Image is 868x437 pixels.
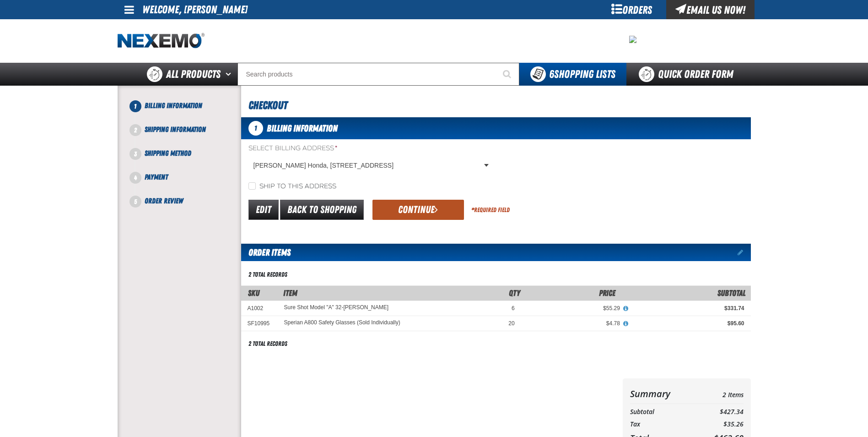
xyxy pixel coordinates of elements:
h2: Order Items [241,244,291,261]
td: A1002 [241,300,278,316]
div: Required Field [471,206,510,214]
button: You have 6 Shopping Lists. Open to view details [519,63,626,86]
strong: 6 [549,68,554,81]
li: Billing Information. Step 1 of 5. Not Completed [135,100,241,124]
button: View All Prices for Sperian A800 Safety Glasses (Sold Individually) [620,320,632,328]
div: $55.29 [528,305,620,312]
li: Shipping Information. Step 2 of 5. Not Completed [135,124,241,148]
td: $427.34 [695,406,743,418]
span: Subtotal [717,288,745,298]
a: Home [118,33,205,49]
input: Search [237,63,519,86]
td: 2 Items [695,386,743,402]
span: 5 [129,196,141,208]
img: Nexemo logo [118,33,205,49]
a: Edit [248,200,279,220]
th: Subtotal [630,406,695,418]
div: 2 total records [248,339,287,348]
span: 1 [248,121,263,136]
label: Select Billing Address [248,144,492,153]
span: 1 [129,100,141,112]
span: Qty [509,288,520,298]
div: $4.78 [528,320,620,327]
td: SF10995 [241,316,278,331]
a: Back to Shopping [280,200,364,220]
td: $35.26 [695,418,743,431]
span: Item [283,288,297,298]
th: Tax [630,418,695,431]
a: Quick Order Form [626,63,750,86]
span: Price [599,288,615,298]
span: Shipping Method [145,149,191,158]
div: $331.74 [633,305,744,312]
li: Payment. Step 4 of 5. Not Completed [135,172,241,196]
span: All Products [166,66,221,82]
button: Continue [372,200,464,220]
th: Summary [630,386,695,402]
span: Payment [145,173,168,181]
span: 2 [129,124,141,136]
li: Order Review. Step 5 of 5. Not Completed [135,196,241,207]
span: [PERSON_NAME] Honda, [STREET_ADDRESS] [253,161,482,170]
a: Edit items [738,249,751,256]
: Sure Shot Model "A" 32-[PERSON_NAME] [284,305,389,311]
input: Ship to this address [248,182,256,190]
li: Shipping Method. Step 3 of 5. Not Completed [135,148,241,172]
nav: Checkout steps. Current step is Billing Information. Step 1 of 5 [129,100,241,207]
a: SKU [248,288,259,298]
span: Billing Information [145,101,202,110]
a: Sperian A800 Safety Glasses (Sold Individually) [284,320,400,326]
button: Open All Products pages [222,63,237,86]
span: Shipping Information [145,125,206,134]
span: Checkout [248,99,287,112]
div: $95.60 [633,320,744,327]
div: 2 total records [248,270,287,279]
span: 20 [508,320,514,327]
span: Shopping Lists [549,68,615,81]
span: 6 [512,305,515,311]
span: Billing Information [267,123,338,134]
img: 30f62db305f4ced946dbffb2f45f5249.jpeg [629,36,636,43]
button: View All Prices for Sure Shot Model "A" 32-Ounce Sprayer [620,305,632,313]
label: Ship to this address [248,182,336,191]
span: Order Review [145,197,183,205]
span: 4 [129,172,141,184]
span: 3 [129,148,141,160]
button: Start Searching [496,63,519,86]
